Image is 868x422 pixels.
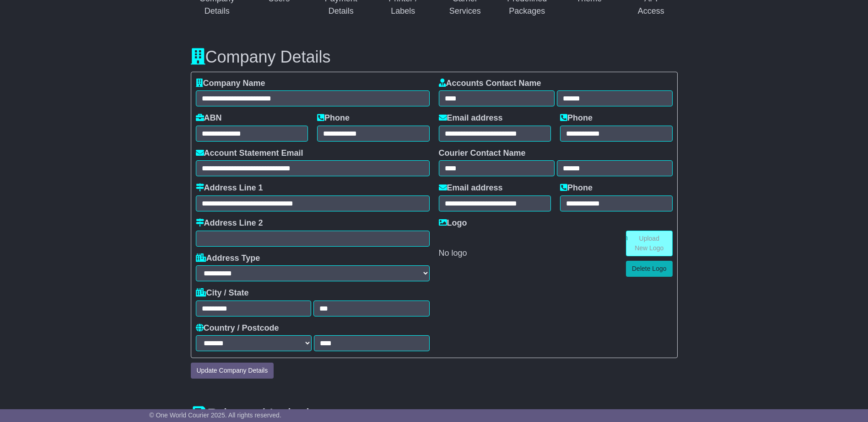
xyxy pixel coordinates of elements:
[439,218,467,228] label: Logo
[149,411,281,419] span: © One World Courier 2025. All rights reserved.
[439,248,467,258] span: No logo
[626,231,673,256] a: Upload New Logo
[196,113,222,123] label: ABN
[196,79,265,89] label: Company Name
[439,183,503,193] label: Email address
[196,148,303,158] label: Account Statement Email
[439,79,541,89] label: Accounts Contact Name
[196,288,249,298] label: City / State
[560,113,593,123] label: Phone
[191,48,678,66] h3: Company Details
[560,183,593,193] label: Phone
[196,218,263,228] label: Address Line 2
[439,113,503,123] label: Email address
[196,323,279,333] label: Country / Postcode
[191,363,274,379] button: Update Company Details
[196,183,263,193] label: Address Line 1
[439,148,526,158] label: Courier Contact Name
[196,253,260,264] label: Address Type
[317,113,350,123] label: Phone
